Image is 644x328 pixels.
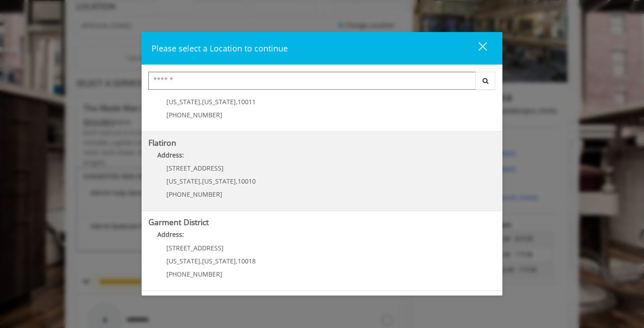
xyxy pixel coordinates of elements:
[480,78,491,84] i: Search button
[166,97,200,106] span: [US_STATE]
[202,97,236,106] span: [US_STATE]
[157,230,184,239] b: Address:
[236,97,238,106] span: ,
[202,257,236,265] span: [US_STATE]
[238,257,256,265] span: 10018
[148,72,476,90] input: Search Center
[462,39,492,57] button: close dialog
[157,151,184,159] b: Address:
[202,177,236,185] span: [US_STATE]
[166,111,222,119] span: [PHONE_NUMBER]
[166,270,222,278] span: [PHONE_NUMBER]
[166,164,224,172] span: [STREET_ADDRESS]
[148,217,209,227] b: Garment District
[166,244,224,252] span: [STREET_ADDRESS]
[200,177,202,185] span: ,
[200,257,202,265] span: ,
[166,190,222,199] span: [PHONE_NUMBER]
[236,177,238,185] span: ,
[148,72,496,94] div: Center Select
[238,177,256,185] span: 10010
[166,177,200,185] span: [US_STATE]
[238,97,256,106] span: 10011
[468,42,486,55] div: close dialog
[152,43,288,54] span: Please select a Location to continue
[148,137,176,148] b: Flatiron
[166,257,200,265] span: [US_STATE]
[236,257,238,265] span: ,
[200,97,202,106] span: ,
